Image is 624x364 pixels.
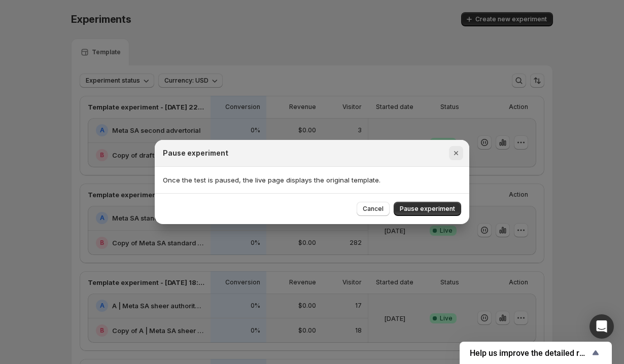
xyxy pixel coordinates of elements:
[400,205,455,213] span: Pause experiment
[470,348,590,358] span: Help us improve the detailed report for A/B campaigns
[470,347,602,359] button: Show survey - Help us improve the detailed report for A/B campaigns
[590,314,614,339] div: Open Intercom Messenger
[163,148,228,158] h2: Pause experiment
[163,175,461,185] p: Once the test is paused, the live page displays the original template.
[357,202,390,216] button: Cancel
[363,205,384,213] span: Cancel
[449,146,463,160] button: Close
[394,202,461,216] button: Pause experiment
